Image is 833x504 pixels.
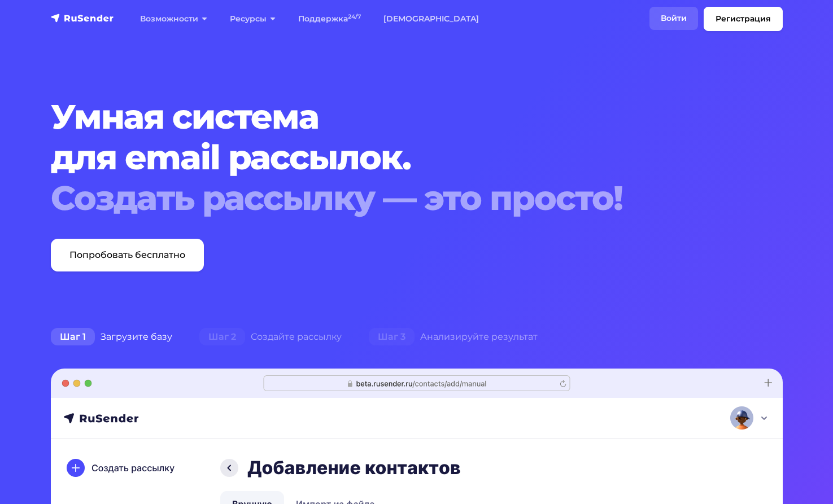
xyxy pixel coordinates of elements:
span: Шаг 1 [51,328,95,346]
img: RuSender [51,12,114,24]
div: Загрузите базу [37,326,186,348]
a: Войти [649,7,698,30]
a: Возможности [129,7,219,30]
sup: 24/7 [348,13,361,20]
span: Шаг 2 [199,328,245,346]
div: Создать рассылку — это просто! [51,178,721,218]
span: Шаг 3 [369,328,415,346]
h1: Умная система для email рассылок. [51,97,721,218]
a: Регистрация [704,7,783,31]
div: Создайте рассылку [186,326,355,348]
a: Поддержка24/7 [287,7,372,30]
a: Попробовать бесплатно [51,239,204,271]
div: Анализируйте результат [355,326,551,348]
a: Ресурсы [219,7,287,30]
a: [DEMOGRAPHIC_DATA] [372,7,490,30]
